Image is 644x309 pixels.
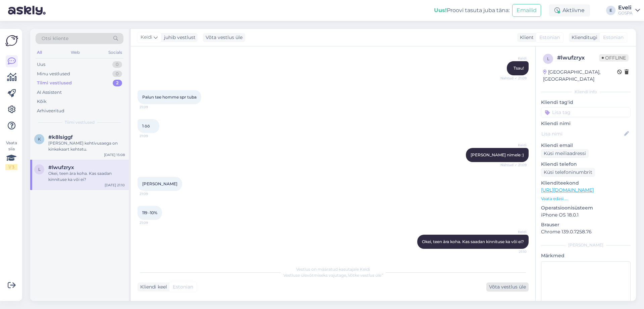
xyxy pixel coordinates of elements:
span: Tiimi vestlused [65,119,95,125]
span: Keidi [501,56,527,61]
div: Kliendi keel [138,283,167,291]
span: Tsau! [514,66,524,71]
span: Offline [599,54,629,62]
div: juhib vestlust [161,34,196,41]
div: [DATE] 15:08 [104,152,125,157]
div: Tiimi vestlused [37,80,72,86]
p: Operatsioonisüsteem [541,204,631,211]
span: [PERSON_NAME] [142,181,177,186]
p: Kliendi email [541,142,631,149]
div: Küsi meiliaadressi [541,149,589,158]
div: 0 [112,61,122,68]
i: „Võtke vestlus üle” [346,273,383,278]
span: 1 öö [142,123,150,128]
div: [GEOGRAPHIC_DATA], [GEOGRAPHIC_DATA] [543,69,617,83]
div: Uus [37,61,45,68]
div: [PERSON_NAME] kehtivusaega on kinkekaart kehtetu. [48,140,125,152]
span: 21:09 [140,105,165,110]
div: Küsi telefoninumbrit [541,168,595,177]
div: E [606,6,615,15]
span: Estonian [173,283,193,291]
span: Estonian [603,34,624,41]
span: Okei, teen ära koha. Kas saadan kinnituse ka või ei? [422,239,524,244]
a: [URL][DOMAIN_NAME] [541,187,594,193]
span: #k8lsiggf [48,134,73,140]
div: Klienditugi [569,34,597,41]
div: Aktiivne [549,4,590,16]
div: Võta vestlus üle [486,282,529,292]
div: Web [69,48,81,57]
div: Kliendi info [541,89,631,95]
div: # lwufzryx [557,54,599,62]
span: 21:10 [501,249,527,254]
div: Proovi tasuta juba täna: [434,6,509,14]
p: Kliendi nimi [541,120,631,127]
p: Vaata edasi ... [541,196,631,202]
span: 21:09 [140,220,165,225]
span: Nähtud ✓ 21:09 [500,76,527,81]
div: 1 / 3 [5,164,17,170]
input: Lisa tag [541,107,631,117]
img: Askly Logo [5,34,18,47]
p: Brauser [541,221,631,228]
span: 21:09 [140,133,165,139]
div: [PERSON_NAME] [541,242,631,248]
b: Uus! [434,7,447,13]
div: Klient [517,34,534,41]
div: All [36,48,43,57]
p: Chrome 139.0.7258.76 [541,228,631,235]
span: #lwufzryx [48,164,74,170]
p: iPhone OS 18.0.1 [541,211,631,219]
p: Klienditeekond [541,180,631,187]
p: Kliendi tag'id [541,99,631,106]
div: Võta vestlus üle [203,33,245,42]
p: Märkmed [541,252,631,259]
span: Estonian [539,34,560,41]
div: Socials [107,48,123,57]
span: 21:09 [140,191,165,196]
div: 0 [112,71,122,77]
span: Nähtud ✓ 21:09 [500,162,527,167]
span: Palun tee homme spr tuba [142,94,197,100]
div: AI Assistent [37,89,62,96]
span: Keidi [141,34,152,41]
div: Kõik [37,98,47,105]
div: GOSPA [618,10,633,16]
div: Okei, teen ära koha. Kas saadan kinnituse ka või ei? [48,170,125,183]
div: Arhiveeritud [37,108,64,114]
span: [PERSON_NAME] nimele :) [471,152,524,157]
p: Kliendi telefon [541,161,631,168]
div: 2 [113,80,122,86]
span: 119 -10% [142,210,157,215]
span: k [38,137,41,142]
div: Eveli [618,5,633,10]
span: Keidi [501,143,527,148]
div: Vaata siia [5,140,17,170]
span: Vestluse ülevõtmiseks vajutage [283,273,383,278]
span: l [38,167,41,172]
span: Otsi kliente [42,35,68,42]
div: Minu vestlused [37,71,70,77]
input: Lisa nimi [541,130,623,138]
span: Keidi [501,229,527,234]
span: Vestlus on määratud kasutajale Keidi [296,267,370,272]
div: [DATE] 21:10 [105,183,125,188]
span: l [547,56,549,61]
a: EveliGOSPA [618,5,640,16]
button: Emailid [512,4,541,17]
